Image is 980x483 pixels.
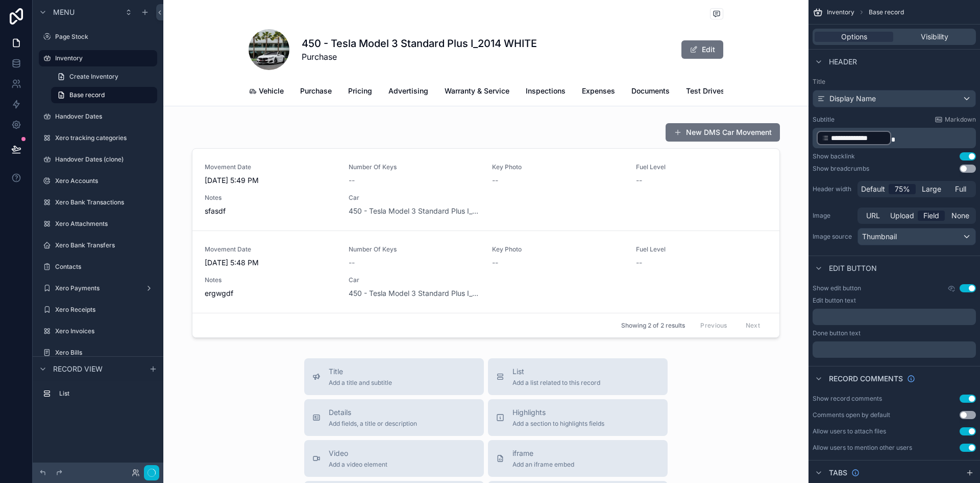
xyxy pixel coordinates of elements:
span: Expenses [582,86,615,96]
a: Handover Dates (clone) [39,151,157,168]
span: Advertising [388,86,428,96]
span: Markdown [945,116,976,124]
span: Edit button [829,263,877,273]
span: Purchase [302,51,537,63]
a: Inventory [39,50,157,66]
span: Options [841,32,867,42]
span: Add a list related to this record [512,379,600,387]
span: Title [329,366,392,377]
span: Record view [53,364,103,374]
label: Xero Bills [55,349,155,357]
div: Show breadcrumbs [813,165,869,173]
div: Show backlink [813,152,855,160]
a: Xero Payments [39,280,157,296]
a: Xero Accounts [39,173,157,189]
label: Xero Attachments [55,220,155,228]
label: Edit button text [813,296,856,305]
a: Advertising [388,82,428,102]
span: Add an iframe embed [512,461,574,469]
a: Create Inventory [51,68,157,85]
button: Thumbnail [857,228,976,245]
a: Warranty & Service [445,82,509,102]
span: None [951,211,969,221]
span: Details [329,407,417,418]
span: Warranty & Service [445,86,509,96]
div: Allow users to mention other users [813,444,912,452]
a: Pricing [348,82,372,102]
a: Xero Bank Transactions [39,194,157,211]
div: Show record comments [813,395,882,403]
span: Vehicle [259,86,284,96]
a: Documents [631,82,670,102]
a: Base record [51,87,157,103]
label: Image [813,212,853,220]
a: Xero Invoices [39,323,157,339]
label: Xero Accounts [55,177,155,185]
label: Done button text [813,329,861,337]
span: Large [922,184,941,194]
a: Xero Receipts [39,302,157,318]
span: iframe [512,448,574,458]
label: Show edit button [813,284,861,292]
span: Showing 2 of 2 results [621,321,685,330]
a: Markdown [935,116,976,124]
span: Full [955,184,966,194]
span: Menu [53,7,75,17]
label: Xero Bank Transfers [55,241,155,249]
span: Base record [69,91,105,99]
label: Xero Invoices [55,327,155,335]
span: Add a video element [329,461,387,469]
a: Expenses [582,82,615,102]
button: DetailsAdd fields, a title or description [304,399,484,436]
a: Xero Bills [39,344,157,361]
button: iframeAdd an iframe embed [488,440,668,477]
span: Visibility [921,32,948,42]
span: Inspections [526,86,566,96]
span: Add a title and subtitle [329,379,392,387]
span: Video [329,448,387,458]
label: Contacts [55,263,155,271]
button: Edit [681,40,723,59]
div: scrollable content [33,381,163,412]
span: Inventory [827,8,854,16]
div: Comments open by default [813,411,890,419]
label: Xero Payments [55,284,141,292]
button: HighlightsAdd a section to highlights fields [488,399,668,436]
a: Inspections [526,82,566,102]
label: Image source [813,233,853,241]
span: Header [829,57,857,67]
a: Page Stock [39,29,157,45]
span: Record comments [829,374,903,384]
span: Test Drives [686,86,725,96]
div: Allow users to attach files [813,427,886,435]
span: Documents [631,86,670,96]
label: Xero tracking categories [55,134,155,142]
button: VideoAdd a video element [304,440,484,477]
label: Header width [813,185,853,193]
a: Handover Dates [39,108,157,125]
div: scrollable content [813,309,976,325]
a: Purchase [300,82,332,102]
a: Contacts [39,259,157,275]
span: URL [866,211,880,221]
span: Purchase [300,86,332,96]
span: Upload [890,211,914,221]
span: List [512,366,600,377]
h1: 450 - Tesla Model 3 Standard Plus I_2014 WHITE [302,36,537,51]
label: Title [813,78,976,86]
button: Display Name [813,90,976,107]
span: 75% [895,184,910,194]
span: Highlights [512,407,604,418]
span: Default [861,184,885,194]
button: TitleAdd a title and subtitle [304,358,484,395]
button: ListAdd a list related to this record [488,358,668,395]
label: Handover Dates (clone) [55,155,155,164]
span: Add a section to highlights fields [512,420,604,428]
label: Xero Bank Transactions [55,198,155,206]
label: Xero Receipts [55,306,155,314]
label: Handover Dates [55,112,155,121]
a: Xero tracking categories [39,130,157,146]
span: Pricing [348,86,372,96]
label: Page Stock [55,33,155,41]
label: Inventory [55,54,151,62]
